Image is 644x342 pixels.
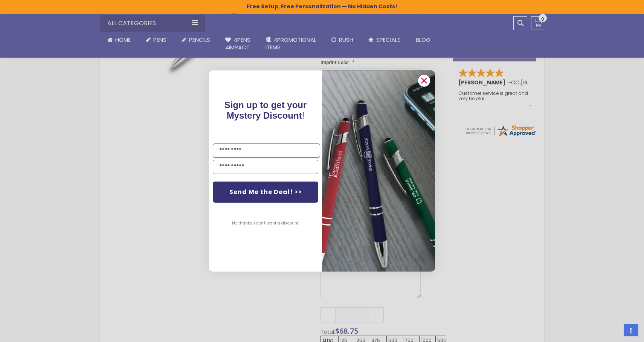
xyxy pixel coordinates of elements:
[322,70,435,271] img: pop-up-image
[228,214,303,233] button: No thanks, I don't want a discount.
[224,100,307,121] span: Sign up to get your Mystery Discount
[224,100,307,121] span: !
[213,182,318,203] button: Send Me the Deal! >>
[418,74,430,87] button: Close dialog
